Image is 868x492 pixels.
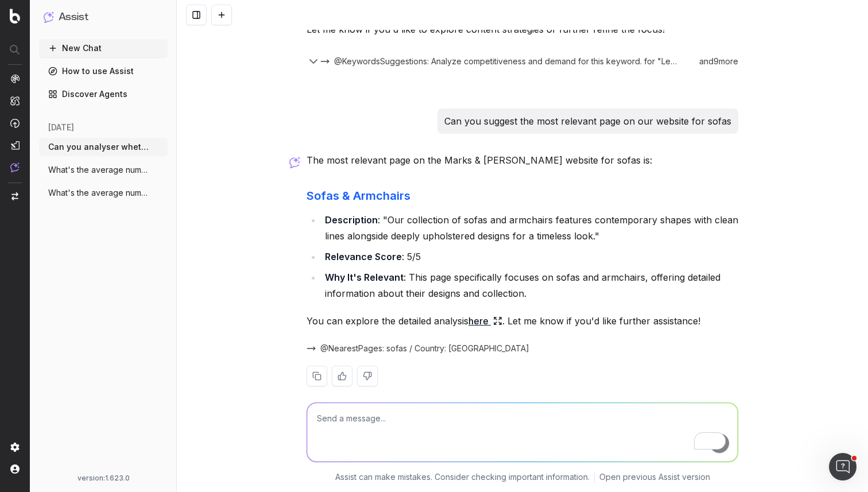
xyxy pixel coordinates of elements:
p: You can explore the detailed analysis . Let me know if you'd like further assistance! [307,313,738,329]
a: Open previous Assist version [599,471,710,483]
img: Switch project [11,192,18,200]
button: Assist [44,9,163,25]
span: [DATE] [48,122,74,133]
a: Discover Agents [39,85,168,103]
li: : "Our collection of sofas and armchairs features contemporary shapes with clean lines alongside ... [321,212,738,244]
p: Can you suggest the most relevant page on our website for sofas [444,113,731,129]
div: version: 1.623.0 [44,474,163,483]
iframe: Intercom live chat [829,453,857,481]
strong: Description [325,214,378,226]
button: Can you analyser whether M&S appears in [39,138,168,156]
a: How to use Assist [39,62,168,80]
a: Sofas & Armchairs [307,189,410,203]
span: @KeywordsSuggestions: Analyze competitiveness and demand for this keyword. for "Leather sofa mate... [334,56,680,67]
span: Can you analyser whether M&S appears in [48,141,149,153]
li: : This page specifically focuses on sofas and armchairs, offering detailed information about thei... [321,269,738,301]
button: What's the average number of inlinks per [39,161,168,179]
p: The most relevant page on the Marks & [PERSON_NAME] website for sofas is: [307,152,738,168]
img: Assist [44,11,54,22]
span: What's the average number of inlinks per [48,164,149,176]
div: and 9 more [694,56,738,67]
img: Intelligence [10,96,20,106]
button: New Chat [39,39,168,57]
img: Assist [10,162,20,172]
img: Activation [10,118,20,128]
a: here [468,313,502,329]
img: Botify logo [10,9,20,24]
img: Setting [10,443,20,452]
img: Botify assist logo [289,157,300,168]
span: @NearestPages: sofas / Country: [GEOGRAPHIC_DATA] [320,343,529,354]
img: Studio [10,141,20,150]
img: Analytics [10,74,20,83]
textarea: To enrich screen reader interactions, please activate Accessibility in Grammarly extension settings [307,403,738,462]
strong: Relevance Score [325,251,402,262]
h1: Assist [59,9,88,25]
button: @KeywordsSuggestions: Analyze competitiveness and demand for this keyword. for "Leather sofa mate... [320,56,694,67]
button: What's the average number of inlinks per [39,184,168,202]
p: Assist can make mistakes. Consider checking important information. [335,471,590,483]
span: What's the average number of inlinks per [48,187,149,199]
button: @NearestPages: sofas / Country: [GEOGRAPHIC_DATA] [307,343,543,354]
strong: Why It's Relevant [325,272,404,283]
img: My account [10,464,20,474]
li: : 5/5 [321,249,738,265]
